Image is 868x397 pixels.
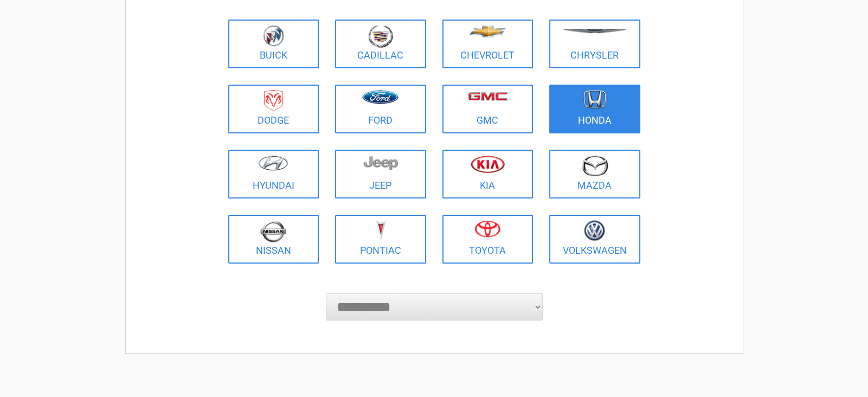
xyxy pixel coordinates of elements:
[470,25,506,37] img: chevrolet
[335,85,426,133] a: Ford
[375,220,386,241] img: pontiac
[335,150,426,198] a: Jeep
[335,215,426,264] a: Pontiac
[228,150,319,198] a: Hyundai
[584,220,605,241] img: volkswagen
[264,90,283,111] img: dodge
[335,20,426,68] a: Cadillac
[442,20,533,68] a: Chevrolet
[471,155,505,173] img: kia
[581,155,608,176] img: mazda
[228,20,319,68] a: Buick
[442,150,533,198] a: Kia
[549,20,640,68] a: Chrysler
[263,25,284,47] img: buick
[468,92,507,101] img: gmc
[442,215,533,264] a: Toyota
[583,90,606,109] img: honda
[228,85,319,133] a: Dodge
[228,215,319,264] a: Nissan
[549,150,640,198] a: Mazda
[562,29,628,34] img: chrysler
[260,220,286,242] img: nissan
[442,85,533,133] a: GMC
[368,25,393,48] img: cadillac
[362,90,398,104] img: ford
[363,155,398,170] img: jeep
[258,155,288,171] img: hyundai
[549,215,640,264] a: Volkswagen
[474,220,500,238] img: toyota
[549,85,640,133] a: Honda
